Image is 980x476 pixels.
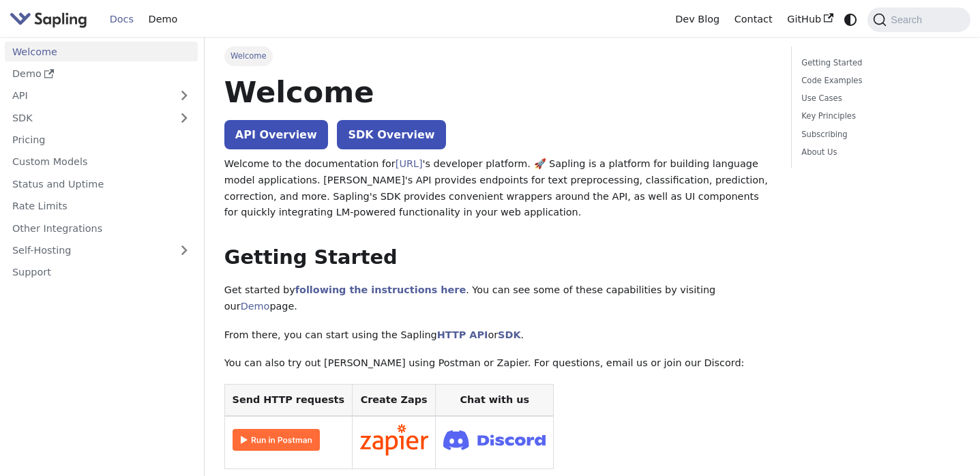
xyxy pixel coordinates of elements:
h1: Welcome [224,74,771,110]
a: Demo [5,64,198,84]
a: following the instructions here [295,284,466,295]
a: API Overview [224,120,328,149]
p: Get started by . You can see some of these capabilities by visiting our page. [224,282,771,315]
button: Switch between dark and light mode (currently system mode) [841,10,861,29]
a: Dev Blog [668,9,726,30]
a: Use Cases [801,92,955,105]
a: Custom Models [5,152,198,172]
a: Docs [102,9,141,30]
a: Support [5,263,198,282]
a: About Us [801,146,955,159]
a: HTTP API [437,329,488,340]
h2: Getting Started [224,246,771,270]
a: GitHub [779,9,840,30]
a: Sapling.aiSapling.ai [10,10,92,29]
button: Expand sidebar category 'SDK' [170,108,198,128]
a: Other Integrations [5,218,198,238]
a: Demo [241,301,270,312]
a: Pricing [5,130,198,150]
img: Sapling.ai [10,10,87,29]
th: Chat with us [436,385,554,417]
span: Search [887,14,930,25]
img: Connect in Zapier [360,424,428,456]
a: Welcome [5,42,198,61]
p: You can also try out [PERSON_NAME] using Postman or Zapier. For questions, email us or join our D... [224,355,771,372]
a: Key Principles [801,110,955,123]
a: SDK Overview [337,120,445,149]
a: Getting Started [801,57,955,70]
a: Self-Hosting [5,241,198,261]
a: Subscribing [801,128,955,141]
a: Demo [141,9,185,30]
a: SDK [498,329,520,340]
img: Run in Postman [233,429,320,451]
th: Create Zaps [352,385,436,417]
a: [URL] [396,158,423,169]
a: Contact [727,9,780,30]
th: Send HTTP requests [224,385,352,417]
p: From there, you can start using the Sapling or . [224,327,771,344]
nav: Breadcrumbs [224,46,771,65]
a: SDK [5,108,170,128]
a: API [5,86,170,106]
img: Join Discord [443,426,546,454]
a: Status and Uptime [5,174,198,194]
a: Code Examples [801,74,955,87]
a: Rate Limits [5,196,198,216]
p: Welcome to the documentation for 's developer platform. 🚀 Sapling is a platform for building lang... [224,156,771,221]
span: Welcome [224,46,273,65]
button: Search (Command+K) [867,8,970,32]
button: Expand sidebar category 'API' [170,86,198,106]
